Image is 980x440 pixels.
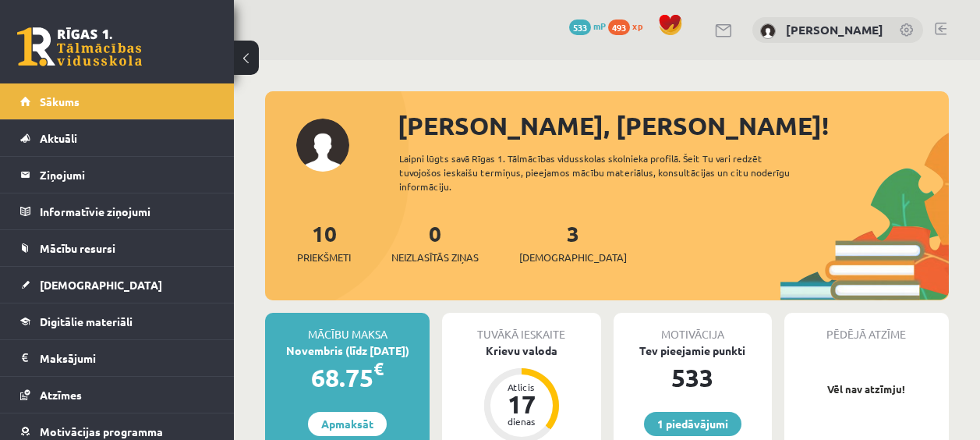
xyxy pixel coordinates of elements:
a: Rīgas 1. Tālmācības vidusskola [17,27,142,66]
a: Digitālie materiāli [20,303,214,339]
legend: Ziņojumi [40,157,214,193]
span: 533 [569,20,591,35]
p: Vēl nav atzīmju! [792,381,941,397]
span: Mācību resursi [40,241,115,255]
div: Krievu valoda [442,342,600,359]
a: Mācību resursi [20,230,214,266]
div: Laipni lūgts savā Rīgas 1. Tālmācības vidusskolas skolnieka profilā. Šeit Tu vari redzēt tuvojošo... [399,151,809,193]
div: Mācību maksa [265,313,430,342]
div: Tev pieejamie punkti [614,342,772,359]
span: € [373,357,384,380]
span: Digitālie materiāli [40,314,133,328]
div: dienas [498,417,545,426]
div: Motivācija [614,313,772,342]
a: Maksājumi [20,340,214,376]
span: 493 [608,20,630,35]
span: mP [593,20,606,32]
span: Atzīmes [40,388,82,402]
a: Apmaksāt [308,412,387,436]
span: Aktuāli [40,131,77,145]
a: 3[DEMOGRAPHIC_DATA] [519,219,627,265]
a: [DEMOGRAPHIC_DATA] [20,267,214,303]
a: Ziņojumi [20,157,214,193]
legend: Maksājumi [40,340,214,376]
img: Martins Andersons [760,23,776,39]
div: Atlicis [498,382,545,392]
span: Neizlasītās ziņas [391,250,479,265]
span: [DEMOGRAPHIC_DATA] [40,278,162,292]
a: 0Neizlasītās ziņas [391,219,479,265]
div: Tuvākā ieskaite [442,313,600,342]
a: 533 mP [569,20,606,32]
span: xp [632,20,642,32]
span: Priekšmeti [297,250,351,265]
a: 10Priekšmeti [297,219,351,265]
legend: Informatīvie ziņojumi [40,193,214,229]
a: [PERSON_NAME] [786,22,883,37]
a: 493 xp [608,20,650,32]
span: Sākums [40,94,80,108]
div: [PERSON_NAME], [PERSON_NAME]! [398,107,949,144]
span: [DEMOGRAPHIC_DATA] [519,250,627,265]
a: Aktuāli [20,120,214,156]
div: Novembris (līdz [DATE]) [265,342,430,359]
div: Pēdējā atzīme [784,313,949,342]
a: Informatīvie ziņojumi [20,193,214,229]
a: Atzīmes [20,377,214,413]
a: 1 piedāvājumi [644,412,741,436]
span: Motivācijas programma [40,424,163,438]
div: 533 [614,359,772,396]
div: 17 [498,392,545,417]
a: Sākums [20,83,214,119]
div: 68.75 [265,359,430,396]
